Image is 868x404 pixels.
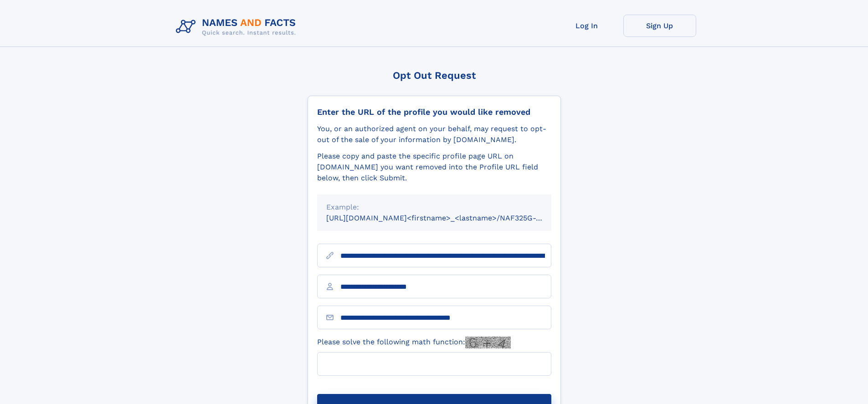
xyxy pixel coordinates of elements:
div: Example: [326,202,542,213]
small: [URL][DOMAIN_NAME]<firstname>_<lastname>/NAF325G-xxxxxxxx [326,214,569,222]
img: Logo Names and Facts [172,15,303,39]
div: Please copy and paste the specific profile page URL on [DOMAIN_NAME] you want removed into the Pr... [317,151,551,184]
div: Opt Out Request [308,70,561,81]
label: Please solve the following math function: [317,337,511,348]
a: Sign Up [623,15,696,37]
div: Enter the URL of the profile you would like removed [317,107,551,117]
div: You, or an authorized agent on your behalf, may request to opt-out of the sale of your informatio... [317,123,551,145]
a: Log In [550,15,623,37]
